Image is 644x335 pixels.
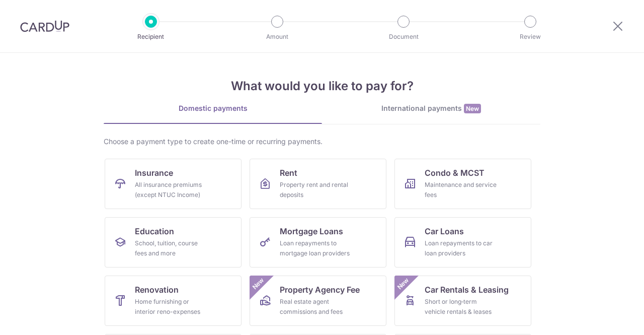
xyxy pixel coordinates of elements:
div: Loan repayments to car loan providers [425,238,497,258]
span: Car Loans [425,225,464,237]
div: Real estate agent commissions and fees [280,297,352,317]
div: Choose a payment type to create one-time or recurring payments. [104,137,540,147]
div: All insurance premiums (except NTUC Income) [135,180,207,200]
p: Amount [240,32,314,42]
span: Property Agency Fee [280,284,360,296]
img: CardUp [20,20,69,32]
p: Review [493,32,568,42]
a: Condo & MCSTMaintenance and service fees [394,159,531,209]
div: Short or long‑term vehicle rentals & leases [425,297,497,317]
div: Home furnishing or interior reno-expenses [135,297,207,317]
span: New [464,104,481,113]
div: Maintenance and service fees [425,180,497,200]
div: Domestic payments [104,103,322,113]
a: Mortgage LoansLoan repayments to mortgage loan providers [250,217,386,267]
span: Insurance [135,167,173,179]
a: EducationSchool, tuition, course fees and more [105,217,242,267]
span: Condo & MCST [425,167,485,179]
div: Loan repayments to mortgage loan providers [280,238,352,258]
span: Rent [280,167,297,179]
div: International payments [322,103,540,114]
a: RenovationHome furnishing or interior reno-expenses [105,276,242,326]
span: Mortgage Loans [280,225,343,237]
p: Document [366,32,441,42]
span: Renovation [135,284,179,296]
span: New [250,276,267,292]
div: School, tuition, course fees and more [135,238,207,258]
span: Education [135,225,174,237]
span: New [395,276,412,292]
h4: What would you like to pay for? [104,77,540,95]
a: Car LoansLoan repayments to car loan providers [394,217,531,267]
a: RentProperty rent and rental deposits [250,159,386,209]
div: Property rent and rental deposits [280,180,352,200]
span: Car Rentals & Leasing [425,284,509,296]
a: InsuranceAll insurance premiums (except NTUC Income) [105,159,242,209]
a: Property Agency FeeReal estate agent commissions and feesNew [250,276,386,326]
a: Car Rentals & LeasingShort or long‑term vehicle rentals & leasesNew [394,276,531,326]
p: Recipient [114,32,188,42]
